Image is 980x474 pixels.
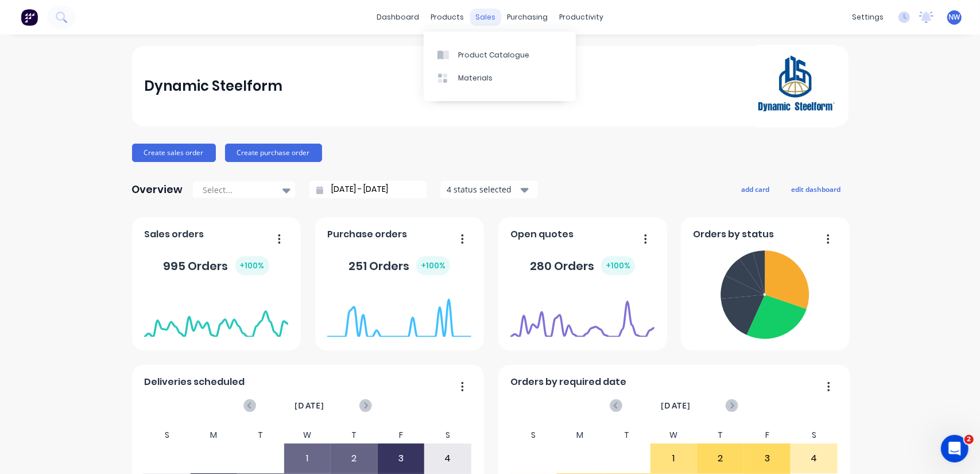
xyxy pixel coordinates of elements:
[416,256,450,275] div: + 100 %
[424,427,471,444] div: S
[447,183,519,195] div: 4 status selected
[144,75,282,98] div: Dynamic Steelform
[144,375,245,389] span: Deliveries scheduled
[440,181,538,198] button: 4 status selected
[553,9,609,26] div: productivity
[331,427,378,444] div: T
[661,399,691,412] span: [DATE]
[744,427,791,444] div: F
[650,427,698,444] div: W
[557,427,604,444] div: M
[225,144,322,162] button: Create purchase order
[510,228,574,241] span: Open quotes
[425,444,471,473] div: 4
[745,444,791,473] div: 3
[378,427,425,444] div: F
[285,444,331,473] div: 1
[284,427,331,444] div: W
[424,43,576,66] a: Product Catalogue
[327,228,407,241] span: Purchase orders
[378,444,424,473] div: 3
[964,435,974,444] span: 2
[425,9,470,26] div: products
[424,67,576,90] a: Materials
[237,427,284,444] div: T
[132,178,183,201] div: Overview
[791,427,838,444] div: S
[21,9,38,26] img: Factory
[144,427,191,444] div: S
[371,9,425,26] a: dashboard
[331,444,377,473] div: 2
[693,228,774,241] span: Orders by status
[235,256,269,275] div: + 100 %
[651,444,697,473] div: 1
[949,12,960,22] span: NW
[791,444,837,473] div: 4
[144,228,204,241] span: Sales orders
[846,9,889,26] div: settings
[348,256,450,275] div: 251 Orders
[601,256,635,275] div: + 100 %
[734,182,777,196] button: add card
[132,144,216,162] button: Create sales order
[191,427,238,444] div: M
[784,182,849,196] button: edit dashboard
[510,427,557,444] div: S
[501,9,553,26] div: purchasing
[164,256,269,275] div: 995 Orders
[698,444,743,473] div: 2
[458,50,529,60] div: Product Catalogue
[530,256,635,275] div: 280 Orders
[295,399,324,412] span: [DATE]
[603,427,650,444] div: T
[941,435,969,463] iframe: Intercom live chat
[697,427,744,444] div: T
[458,73,493,83] div: Materials
[756,45,836,128] img: Dynamic Steelform
[470,9,501,26] div: sales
